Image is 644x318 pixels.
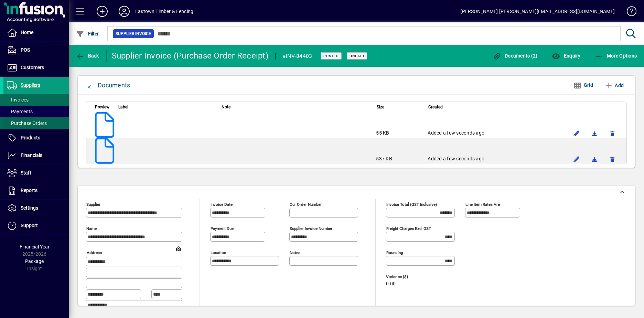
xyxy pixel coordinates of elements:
mat-label: Name [86,226,97,231]
span: Invoices [7,97,29,103]
span: Supplier Invoice [116,30,151,37]
span: Suppliers [21,82,40,88]
a: Support [3,217,69,234]
mat-label: Supplier invoice number [290,226,332,231]
a: Purchase Orders [3,117,69,129]
mat-label: Invoice Total (GST inclusive) [386,202,437,207]
a: Knowledge Base [622,1,635,24]
a: Payments [3,106,69,117]
span: Support [21,223,38,228]
span: Enquiry [552,53,580,59]
span: Size [377,103,384,111]
span: Note [222,103,230,111]
div: Supplier Invoice (Purchase Order Receipt) [112,50,268,61]
span: Created [428,103,443,111]
span: Unpaid [350,54,364,58]
mat-label: Freight charges excl GST [386,226,431,231]
a: Financials [3,147,69,164]
button: Add [602,79,626,92]
div: Added a few seconds ago [428,155,564,162]
span: Staff [21,170,31,176]
span: Reports [21,188,37,193]
button: Profile [113,5,135,18]
span: More Options [595,53,637,59]
mat-label: Line item rates are [465,202,500,207]
div: Documents [98,80,130,91]
span: Purchase Orders [7,120,47,126]
a: Download [589,128,600,139]
span: Back [76,53,99,59]
span: Filter [76,31,99,36]
span: Financials [21,152,42,158]
a: Products [3,129,69,147]
mat-label: Payment due [211,226,234,231]
a: View on map [173,243,184,254]
a: Home [3,24,69,41]
a: Invoices [3,94,69,106]
a: POS [3,42,69,59]
div: 55 KB [376,129,421,136]
button: Remove [607,128,618,139]
span: 0.00 [386,281,396,287]
button: Grid [568,79,599,92]
button: Remove [607,153,618,165]
span: Posted [323,54,339,58]
a: Customers [3,59,69,76]
mat-label: Notes [290,250,300,255]
span: Customers [21,65,44,70]
button: More Options [593,50,639,62]
span: Settings [21,205,38,211]
button: Back [74,50,101,62]
span: Products [21,135,40,140]
span: Package [25,258,44,264]
div: Added a few seconds ago [428,129,564,136]
button: Edit [571,153,582,165]
span: Variance ($) [386,275,427,279]
div: Eastown Timber & Fencing [135,6,193,17]
div: 537 KB [376,155,421,162]
mat-label: Supplier [86,202,100,207]
span: Label [118,103,128,111]
span: Preview [95,103,109,111]
span: Payments [7,109,33,114]
div: [PERSON_NAME] [PERSON_NAME][EMAIL_ADDRESS][DOMAIN_NAME] [460,6,615,17]
span: Documents (2) [493,53,538,59]
span: Grid [573,79,593,91]
app-page-header-button: Back [69,50,107,62]
button: Documents (2) [491,50,539,62]
button: Edit [571,128,582,139]
mat-label: Rounding [386,250,403,255]
mat-label: Location [211,250,226,255]
button: Add [91,5,113,18]
a: Download [589,153,600,165]
button: Enquiry [550,50,582,62]
span: POS [21,47,30,53]
button: Close [81,77,98,94]
span: Financial Year [20,244,50,250]
a: Settings [3,200,69,217]
div: #INV-84403 [282,51,312,62]
a: Reports [3,182,69,199]
mat-label: Our order number [290,202,322,207]
a: Staff [3,165,69,182]
mat-label: Invoice date [211,202,233,207]
button: Filter [74,28,101,40]
span: Home [21,30,33,35]
span: Add [605,80,624,91]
